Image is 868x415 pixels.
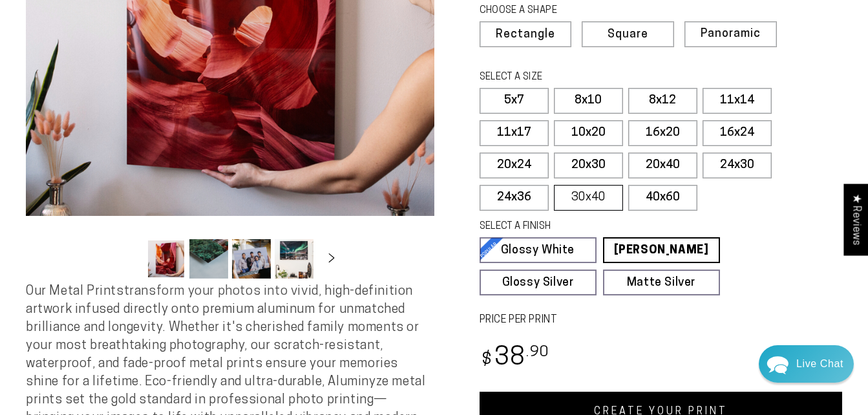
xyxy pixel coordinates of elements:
a: Glossy White [480,237,597,263]
span: $ [482,352,492,369]
label: 20x30 [554,153,623,178]
legend: SELECT A FINISH [480,220,692,234]
button: Load image 1 in gallery view [147,239,185,279]
label: 5x7 [480,88,549,114]
label: 16x20 [628,120,697,146]
label: 16x24 [703,120,772,146]
label: 8x12 [628,88,697,114]
a: [PERSON_NAME] [603,237,720,263]
sup: .90 [526,345,549,360]
span: Rectangle [496,29,555,41]
legend: SELECT A SIZE [480,70,692,85]
label: 30x40 [554,185,623,211]
div: Contact Us Directly [796,345,843,383]
label: 24x30 [703,153,772,178]
label: 20x24 [480,153,549,178]
label: PRICE PER PRINT [480,313,843,328]
button: Slide right [317,244,346,273]
span: Square [608,29,648,41]
div: Chat widget toggle [759,345,854,383]
div: Click to open Judge.me floating reviews tab [843,184,868,255]
a: Matte Silver [603,270,720,295]
bdi: 38 [480,346,550,371]
legend: CHOOSE A SHAPE [480,4,658,18]
label: 40x60 [628,185,697,211]
label: 20x40 [628,153,697,178]
label: 10x20 [554,120,623,146]
button: Load image 4 in gallery view [275,239,313,279]
span: Panoramic [701,28,761,40]
button: Load image 3 in gallery view [232,239,271,279]
button: Slide left [114,244,143,273]
label: 24x36 [480,185,549,211]
label: 11x17 [480,120,549,146]
label: 11x14 [703,88,772,114]
label: 8x10 [554,88,623,114]
a: Glossy Silver [480,270,597,295]
button: Load image 2 in gallery view [189,239,228,279]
